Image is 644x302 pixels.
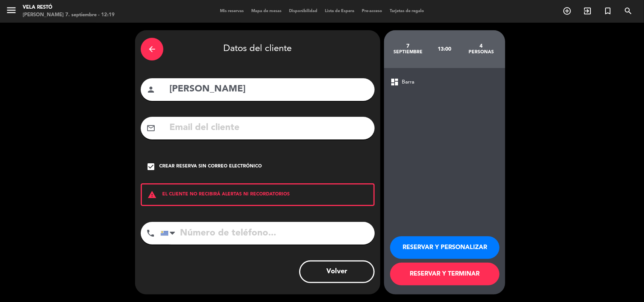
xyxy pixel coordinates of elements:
[23,11,115,19] div: [PERSON_NAME] 7. septiembre - 12:19
[624,6,633,15] i: search
[390,77,399,87] span: dashboard
[247,9,285,13] span: Mapa de mesas
[426,36,463,62] div: 13:00
[23,4,115,11] div: Vela Restó
[169,120,369,136] input: Email del cliente
[563,6,572,15] i: add_circle_outline
[390,263,500,285] button: RESERVAR Y TERMINAR
[285,9,321,13] span: Disponibilidad
[141,36,375,62] div: Datos del cliente
[160,222,375,245] input: Número de teléfono...
[146,85,155,94] i: person
[142,190,162,199] i: warning
[583,6,592,15] i: exit_to_app
[6,5,17,19] button: menu
[402,78,414,87] span: Barra
[358,9,386,13] span: Pre-acceso
[321,9,358,13] span: Lista de Espera
[216,9,247,13] span: Mis reservas
[463,43,500,49] div: 4
[390,43,426,49] div: 7
[146,124,155,133] i: mail_outline
[603,6,612,15] i: turned_in_not
[161,222,178,244] div: Uruguay: +598
[463,49,500,55] div: personas
[146,229,155,238] i: phone
[386,9,428,13] span: Tarjetas de regalo
[299,260,375,283] button: Volver
[390,49,426,55] div: septiembre
[141,183,375,206] div: EL CLIENTE NO RECIBIRÁ ALERTAS NI RECORDATORIOS
[169,82,369,97] input: Nombre del cliente
[146,162,155,171] i: check_box
[159,163,262,170] div: Crear reserva sin correo electrónico
[148,45,157,54] i: arrow_back
[390,236,500,259] button: RESERVAR Y PERSONALIZAR
[6,5,17,16] i: menu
